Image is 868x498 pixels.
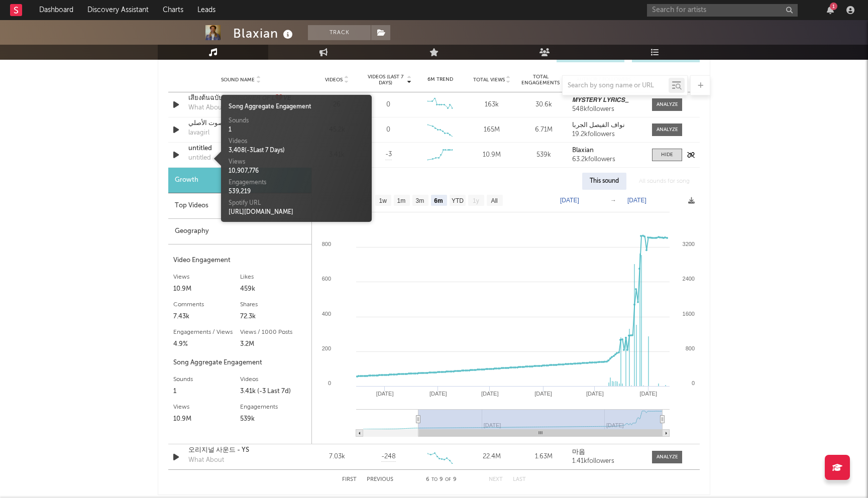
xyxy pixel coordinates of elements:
span: of [445,477,451,482]
text: [DATE] [639,391,657,397]
div: Growth [168,168,311,193]
a: Blaxian [572,147,642,154]
div: 19.2k followers [572,131,642,138]
text: 1w [379,197,387,204]
div: This sound [582,173,626,190]
div: 72.3k [240,311,307,323]
div: 6.71M [520,125,567,135]
div: 63.2k followers [572,156,642,163]
button: 1 [827,6,834,14]
div: 10.9M [173,413,240,425]
text: 2400 [683,276,695,282]
div: 539k [520,150,567,160]
span: to [431,477,438,482]
div: 22.4M [469,452,515,462]
div: 1 [173,386,240,398]
div: untitled [188,153,211,163]
div: 548k followers [572,106,642,113]
div: 1 [830,3,837,10]
button: Track [308,25,371,40]
a: نواف الفيصل الجربا [572,122,642,129]
div: 1.63M [520,452,567,462]
div: Engagements [240,401,307,413]
div: What About [188,103,224,113]
div: Comments [173,299,240,311]
div: 459k [240,283,307,295]
text: 200 [322,345,331,351]
text: 0 [692,380,695,386]
div: 3.2M [240,338,307,350]
text: 0 [328,380,331,386]
text: 600 [322,276,331,282]
a: 오리지널 사운드 - YS [188,445,293,455]
div: 7.43k [173,311,240,323]
div: Views [173,271,240,283]
text: 3m [416,197,424,204]
a: [URL][DOMAIN_NAME] [229,209,293,215]
div: Song Aggregate Engagement [229,102,364,111]
text: [DATE] [534,391,552,397]
strong: 𝙈𝙔𝙎𝙏𝙀𝙍𝙔 𝙇𝙔𝙍𝙄𝘾𝙎_ [572,97,629,103]
div: 3.41k (-3 Last 7d) [240,386,307,398]
text: 800 [322,241,331,247]
div: 163k [469,100,515,110]
div: All sounds for song [631,173,697,190]
text: [DATE] [586,391,604,397]
strong: 마음 [572,449,585,455]
strong: Blaxian [572,147,594,154]
div: Likes [240,271,307,283]
div: lavagirl [188,128,209,138]
div: Views [229,158,364,167]
div: 3,408 ( - 3 Last 7 Days) [229,146,364,155]
div: Engagements / Views [173,326,240,338]
text: [DATE] [627,197,646,204]
span: Total Engagements [520,74,561,86]
div: Video Engagement [173,255,306,267]
div: 1.41k followers [572,458,642,465]
input: Search by song name or URL [563,82,669,90]
button: Previous [367,477,393,482]
a: 𝙈𝙔𝙎𝙏𝙀𝙍𝙔 𝙇𝙔𝙍𝙄𝘾𝙎_ [572,97,642,104]
input: Search for artists [647,4,798,17]
div: Shares [240,299,307,311]
div: Geography [168,219,311,244]
div: Views [173,401,240,413]
text: 1y [473,197,479,204]
button: Next [489,477,503,482]
div: 7.03k [313,452,360,462]
div: Engagements [229,178,364,187]
text: All [491,197,497,204]
div: 0 [386,100,390,110]
div: Videos [229,137,364,146]
div: 539,219 [229,187,364,196]
div: 10.9M [173,283,240,295]
button: Last [513,477,526,482]
text: 3200 [683,241,695,247]
span: Videos (last 7 days) [365,74,406,86]
div: Sounds [173,374,240,386]
text: [DATE] [560,197,579,204]
text: 6m [434,197,443,204]
text: 800 [686,345,695,351]
button: First [342,477,357,482]
div: 10,907,776 [229,167,364,176]
a: untitled [188,144,293,154]
text: 1600 [683,311,695,317]
div: Spotify URL [229,199,364,208]
text: 1m [397,197,406,204]
text: [DATE] [429,391,447,397]
span: -248 [381,452,396,462]
div: Videos [240,374,307,386]
div: Sounds [229,116,364,126]
div: 165M [469,125,515,135]
div: Views / 1000 Posts [240,326,307,338]
a: เสียงต้นฉบับ - 𝙋𝙍𝙄𝙎𝙊𝙉𝙀𝙍 𝙊𝙁 𝙇💔𝙑𝙀 [188,93,293,103]
a: الصوت الأصلي [188,118,293,129]
text: → [610,197,616,204]
div: 1 [229,126,364,135]
div: 539k [240,413,307,425]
